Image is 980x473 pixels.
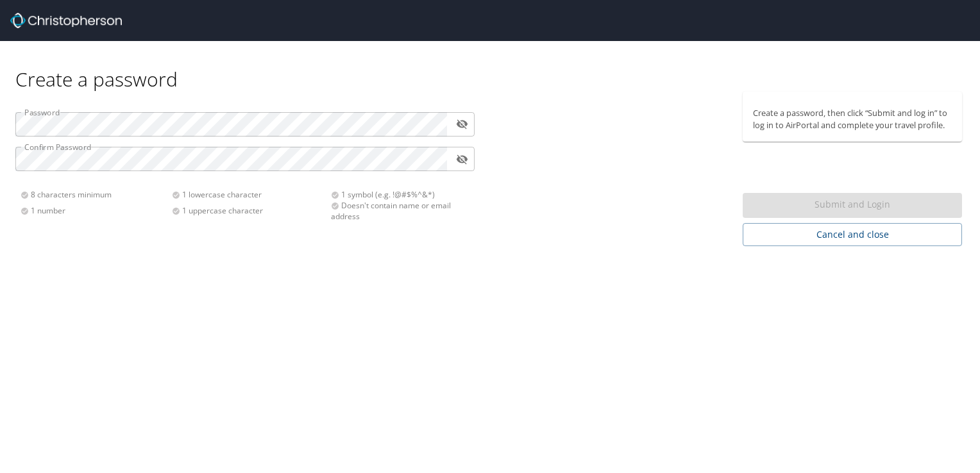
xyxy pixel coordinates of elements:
[21,205,172,216] div: 1 number
[172,189,323,200] div: 1 lowercase character
[172,205,323,216] div: 1 uppercase character
[331,200,467,222] div: Doesn't contain name or email address
[753,227,952,243] span: Cancel and close
[331,189,467,200] div: 1 symbol (e.g. !@#$%^&*)
[743,223,962,247] button: Cancel and close
[452,149,472,169] button: toggle password visibility
[753,107,952,131] p: Create a password, then click “Submit and log in” to log in to AirPortal and complete your travel...
[10,13,122,28] img: Christopherson_logo_rev.png
[15,41,965,92] div: Create a password
[452,114,472,134] button: toggle password visibility
[21,189,172,200] div: 8 characters minimum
